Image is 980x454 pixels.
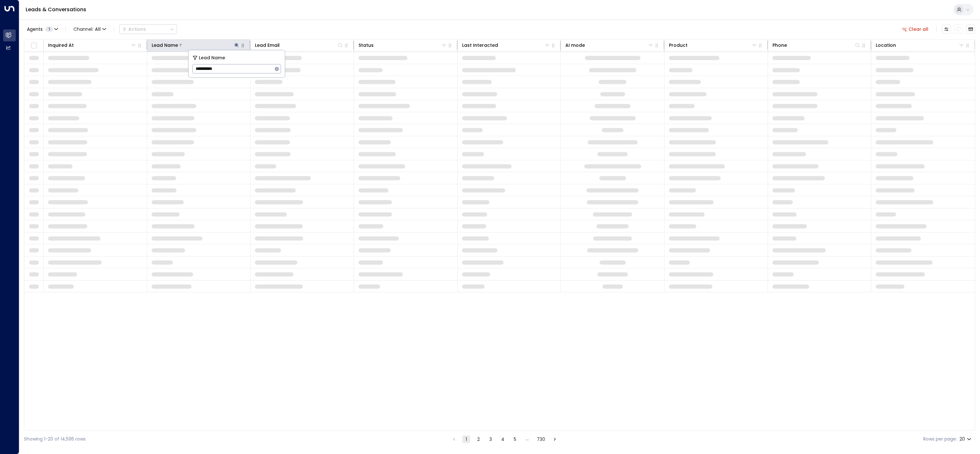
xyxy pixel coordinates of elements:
[773,41,787,49] div: Phone
[152,41,178,49] div: Lead Name
[475,435,482,443] button: Go to page 2
[876,41,965,49] div: Location
[487,435,494,443] button: Go to page 3
[152,41,240,49] div: Lead Name
[48,41,137,49] div: Inquired At
[255,41,343,49] div: Lead Email
[669,41,688,49] div: Product
[551,435,559,443] button: Go to next page
[122,26,146,32] div: Actions
[359,41,374,49] div: Status
[773,41,861,49] div: Phone
[95,27,101,32] span: All
[954,25,963,34] span: Refresh
[450,435,559,443] nav: pagination navigation
[119,24,177,34] div: Button group with a nested menu
[26,6,86,13] a: Leads & Conversations
[71,25,109,34] span: Channel:
[45,27,53,32] span: 1
[199,54,225,62] span: Lead Name
[942,25,951,34] button: Customize
[959,434,973,444] div: 20
[119,24,177,34] button: Actions
[24,436,86,442] div: Showing 1-20 of 14,595 rows
[462,41,551,49] div: Last Interacted
[511,435,519,443] button: Go to page 5
[923,436,957,442] label: Rows per page:
[255,41,280,49] div: Lead Email
[499,435,507,443] button: Go to page 4
[565,41,585,49] div: AI mode
[27,27,43,31] span: Agents
[24,25,60,34] button: Agents1
[536,435,546,443] button: Go to page 730
[71,25,109,34] button: Channel:All
[669,41,757,49] div: Product
[523,435,531,443] div: …
[48,41,74,49] div: Inquired At
[899,25,931,34] button: Clear all
[359,41,447,49] div: Status
[876,41,896,49] div: Location
[966,25,975,34] button: Archived Leads
[462,435,470,443] button: page 1
[462,41,498,49] div: Last Interacted
[565,41,654,49] div: AI mode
